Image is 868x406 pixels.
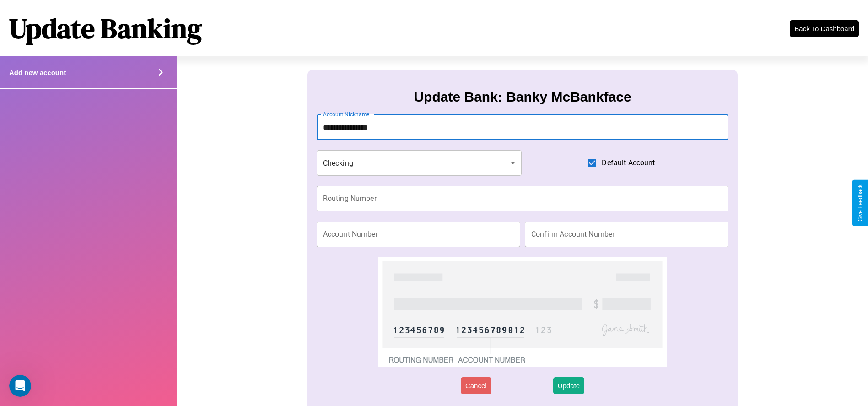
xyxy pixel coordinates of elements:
[378,257,667,367] img: check
[9,375,31,397] iframe: Intercom live chat
[857,184,863,222] div: Give Feedback
[553,377,584,394] button: Update
[790,20,859,37] button: Back To Dashboard
[602,157,655,168] span: Default Account
[461,377,491,394] button: Cancel
[414,89,631,105] h3: Update Bank: Banky McBankface
[323,110,370,118] label: Account Nickname
[317,150,522,176] div: Checking
[9,10,202,47] h1: Update Banking
[9,69,66,76] h4: Add new account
